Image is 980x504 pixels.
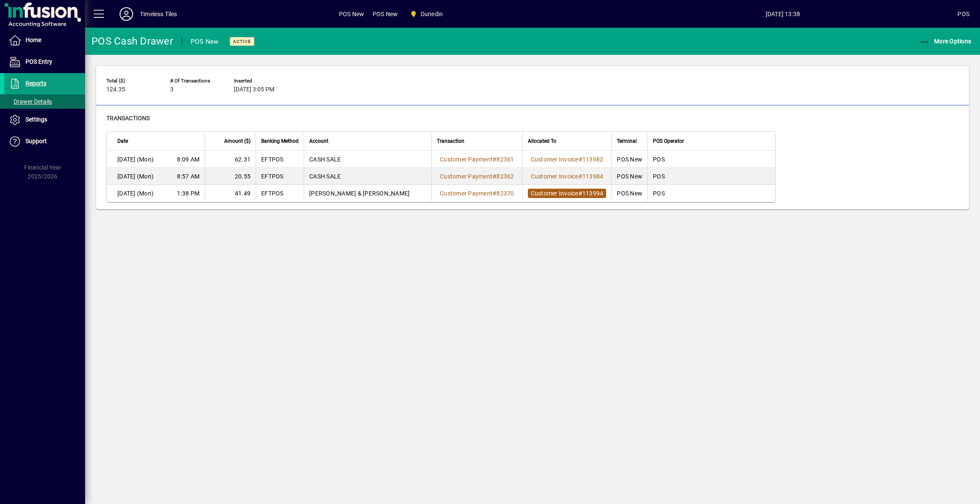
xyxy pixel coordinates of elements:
[140,7,177,21] div: Timeless Tiles
[304,168,431,185] td: CASH SALE
[191,35,219,48] div: POS New
[234,78,285,84] span: Inserted
[437,136,464,146] span: Transaction
[528,136,556,146] span: Allocated To
[582,156,604,163] span: 113982
[117,172,154,181] span: [DATE] (Mon)
[170,78,221,84] span: # of Transactions
[493,190,496,197] span: #
[528,155,607,164] a: Customer Invoice#113982
[611,185,647,202] td: POS New
[528,172,607,181] a: Customer Invoice#113984
[9,98,52,105] span: Drawer Details
[440,173,493,180] span: Customer Payment
[421,7,443,21] span: Dunedin
[611,168,647,185] td: POS New
[205,168,256,185] td: 20.55
[531,190,578,197] span: Customer Invoice
[496,156,514,163] span: 82361
[373,7,398,21] span: POS New
[493,173,496,180] span: #
[205,151,256,168] td: 62.31
[117,155,154,164] span: [DATE] (Mon)
[106,86,125,93] span: 124.35
[170,86,174,93] span: 3
[309,136,328,146] span: Account
[437,172,517,181] a: Customer Payment#82362
[261,136,299,146] span: Banking Method
[920,38,971,45] span: More Options
[106,78,157,84] span: Total ($)
[26,37,41,43] span: Home
[117,136,128,146] span: Date
[26,80,46,87] span: Reports
[91,34,173,48] div: POS Cash Drawer
[26,138,47,144] span: Support
[234,86,274,93] span: [DATE] 3:05 PM
[496,190,514,197] span: 82370
[4,109,85,130] a: Settings
[233,39,251,44] span: Active
[917,34,974,49] button: More Options
[957,7,969,21] div: POS
[304,151,431,168] td: CASH SALE
[611,151,647,168] td: POS New
[256,151,304,168] td: EFTPOS
[4,51,85,73] a: POS Entry
[647,185,775,202] td: POS
[177,155,199,164] span: 8:09 AM
[528,189,607,198] a: Customer Invoice#113994
[113,6,140,22] button: Profile
[4,94,85,109] a: Drawer Details
[578,173,582,180] span: #
[224,136,251,146] span: Amount ($)
[437,189,517,198] a: Customer Payment#82370
[177,172,199,181] span: 8:57 AM
[26,58,52,65] span: POS Entry
[26,116,47,123] span: Settings
[647,151,775,168] td: POS
[406,6,446,22] span: Dunedin
[496,173,514,180] span: 82362
[440,156,493,163] span: Customer Payment
[437,155,517,164] a: Customer Payment#82361
[4,131,85,152] a: Support
[647,168,775,185] td: POS
[304,185,431,202] td: [PERSON_NAME] & [PERSON_NAME]
[493,156,496,163] span: #
[256,168,304,185] td: EFTPOS
[582,173,604,180] span: 113984
[531,156,578,163] span: Customer Invoice
[256,185,304,202] td: EFTPOS
[578,156,582,163] span: #
[117,189,154,198] span: [DATE] (Mon)
[440,190,493,197] span: Customer Payment
[653,136,684,146] span: POS Operator
[582,190,604,197] span: 113994
[617,136,637,146] span: Terminal
[4,30,85,51] a: Home
[531,173,578,180] span: Customer Invoice
[578,190,582,197] span: #
[106,115,150,122] span: Transactions
[339,7,364,21] span: POS New
[177,189,199,198] span: 1:38 PM
[205,185,256,202] td: 41.49
[608,7,958,21] span: [DATE] 13:38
